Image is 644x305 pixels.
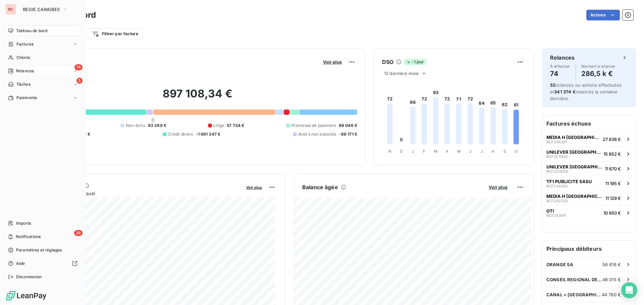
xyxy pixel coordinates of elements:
[542,146,636,161] button: UNILEVER [GEOGRAPHIC_DATA]RCF25359215 852 €
[515,149,518,154] tspan: O
[88,28,143,39] button: Filtrer par facture
[503,149,506,154] tspan: S
[16,41,34,47] span: Factures
[605,166,621,171] span: 11 670 €
[38,190,241,197] span: Chiffre d'affaires mensuel
[196,131,221,137] span: -1 091 247 €
[16,55,30,61] span: Clients
[126,123,145,129] span: Non-échu
[339,123,357,129] span: 99 046 €
[550,54,575,62] h6: Relances
[554,89,575,94] span: 341 374 €
[339,131,357,137] span: -66 171 €
[487,184,509,190] button: Voir plus
[23,7,60,12] span: REGIE CARAIBES
[542,132,636,146] button: MEDIA H [GEOGRAPHIC_DATA]RCF24528127 838 €
[602,277,621,282] span: 48 015 €
[546,214,566,218] span: RCF253611
[16,95,37,101] span: Paiements
[388,149,391,154] tspan: N
[5,258,80,269] a: Aide
[323,59,342,65] span: Voir plus
[489,184,507,190] span: Voir plus
[302,183,338,191] h6: Balance âgée
[16,274,42,280] span: Déconnexion
[76,78,83,84] span: 5
[152,117,154,123] span: 0
[446,149,448,154] tspan: A
[546,199,568,203] span: RCF242320
[5,290,47,301] img: Logo LeanPay
[213,123,224,129] span: Litige
[423,149,425,154] tspan: F
[16,260,25,266] span: Aide
[384,71,419,76] span: 12 derniers mois
[621,282,637,298] div: Open Intercom Messenger
[168,131,193,137] span: Crédit divers
[16,247,62,253] span: Paramètres et réglages
[602,292,621,297] span: 44 780 €
[382,58,393,66] h6: DSO
[412,149,414,154] tspan: J
[546,208,554,214] span: OTI
[602,262,621,267] span: 56 816 €
[16,234,41,240] span: Notifications
[546,194,603,199] span: MEDIA H [GEOGRAPHIC_DATA]
[16,81,31,87] span: Tâches
[74,230,83,236] span: 26
[542,161,636,176] button: UNILEVER [GEOGRAPHIC_DATA]RCF25355911 670 €
[605,181,621,186] span: 11 195 €
[457,149,461,154] tspan: M
[16,28,47,34] span: Tableau de bord
[546,135,600,140] span: MEDIA H [GEOGRAPHIC_DATA]
[546,155,568,159] span: RCF253592
[244,184,264,190] button: Voir plus
[550,68,570,79] h4: 74
[321,59,344,65] button: Voir plus
[74,64,83,70] span: 74
[400,149,402,154] tspan: D
[546,149,601,155] span: UNILEVER [GEOGRAPHIC_DATA]
[550,64,570,68] span: À effectuer
[434,149,437,154] tspan: M
[542,241,636,257] h6: Principaux débiteurs
[546,164,602,169] span: UNILEVER [GEOGRAPHIC_DATA]
[546,169,568,173] span: RCF253559
[546,292,602,297] span: CANAL + [GEOGRAPHIC_DATA]
[546,262,573,267] span: ORANGE SA
[581,68,615,79] h4: 286,5 k €
[5,4,16,15] div: RC
[542,205,636,220] button: OTIRCF25361110 850 €
[550,82,622,101] span: relances ou actions effectuées et relancés la semaine dernière.
[38,87,357,107] h2: 897 108,34 €
[298,131,336,137] span: Avoirs non associés
[16,220,31,226] span: Imports
[546,140,567,144] span: RCF245281
[546,277,602,282] span: CONSEIL REGIONAL DE LA [GEOGRAPHIC_DATA]
[16,68,34,74] span: Relances
[546,184,568,188] span: RCF234392
[603,137,621,142] span: 27 838 €
[542,176,636,190] button: TF1 PUBLICITE SASURCF23439211 195 €
[605,196,621,201] span: 11 129 €
[148,123,166,129] span: 83 260 €
[603,210,621,216] span: 10 850 €
[291,123,336,129] span: Promesse de paiement
[550,82,555,88] span: 52
[492,149,494,154] tspan: A
[469,149,471,154] tspan: J
[581,64,615,68] span: Montant à relancer
[586,10,620,20] button: Actions
[542,116,636,132] h6: Factures échues
[546,179,592,184] span: TF1 PUBLICITE SASU
[542,190,636,205] button: MEDIA H [GEOGRAPHIC_DATA]RCF24232011 129 €
[227,123,244,129] span: 57 734 €
[246,185,262,190] span: Voir plus
[603,151,621,157] span: 15 852 €
[481,149,483,154] tspan: J
[404,59,426,65] span: -1 jour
